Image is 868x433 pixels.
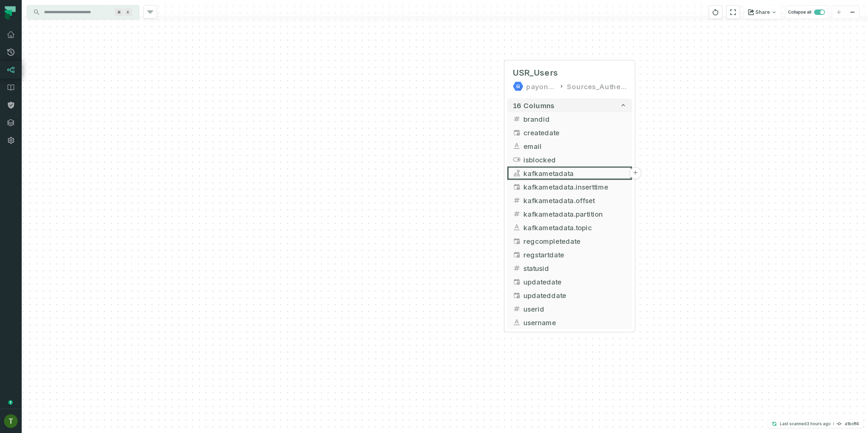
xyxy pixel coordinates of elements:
span: email [524,141,627,151]
button: createdate [507,126,632,139]
button: kafkametadata [507,166,632,180]
button: regcompletedate [507,234,632,248]
h4: a1bcff4 [845,422,859,426]
button: kafkametadata.offset [507,194,632,207]
span: timestamp [513,237,521,245]
div: payoneer-prod-eu-svc-data-016f [526,81,556,92]
span: updatedate [524,277,627,287]
span: integer [513,305,521,313]
span: string [513,223,521,232]
span: integer [513,264,521,272]
button: zoom out [846,6,859,19]
button: kafkametadata.partition [507,207,632,221]
span: timestamp [513,251,521,259]
span: integer [513,115,521,123]
relative-time: Aug 26, 2025, 10:13 AM GMT+3 [807,421,831,426]
span: Press ⌘ + K to focus the search bar [115,8,123,16]
button: Last scanned[DATE] 10:13:06 AMa1bcff4 [768,420,863,428]
button: isblocked [507,153,632,166]
img: avatar of Tomer Galun [4,414,18,428]
button: brandid [507,112,632,126]
span: kafkametadata [524,168,627,178]
span: kafkametadata.topic [524,222,627,233]
button: email [507,139,632,153]
button: statusid [507,261,632,275]
span: brandid [524,114,627,124]
button: kafkametadata.inserttime [507,180,632,194]
span: kafkametadata.partition [524,209,627,219]
div: Sources_Authentication_B [567,81,627,92]
span: userid [524,304,627,314]
button: Collapse all [785,5,828,19]
span: string [513,318,521,327]
button: kafkametadata.topic [507,221,632,234]
span: timestamp [513,291,521,299]
span: string [513,142,521,150]
button: updateddate [507,289,632,302]
span: USR_Users [513,67,558,78]
span: regstartdate [524,250,627,260]
span: 16 columns [513,101,555,110]
span: integer [513,210,521,218]
span: Press ⌘ + K to focus the search bar [124,8,132,16]
span: timestamp [513,183,521,191]
div: Tooltip anchor [7,399,14,406]
span: struct [513,169,521,177]
span: integer [513,196,521,204]
span: statusid [524,263,627,273]
button: Share [744,5,781,19]
span: regcompletedate [524,236,627,246]
span: createdate [524,127,627,138]
span: isblocked [524,155,627,165]
span: timestamp [513,278,521,286]
button: userid [507,302,632,316]
span: username [524,317,627,328]
button: regstartdate [507,248,632,261]
span: timestamp [513,129,521,137]
button: username [507,316,632,329]
span: kafkametadata.offset [524,195,627,205]
span: updateddate [524,290,627,300]
span: boolean [513,156,521,164]
p: Last scanned [780,420,831,427]
button: updatedate [507,275,632,289]
button: + [629,167,642,179]
span: kafkametadata.inserttime [524,182,627,192]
